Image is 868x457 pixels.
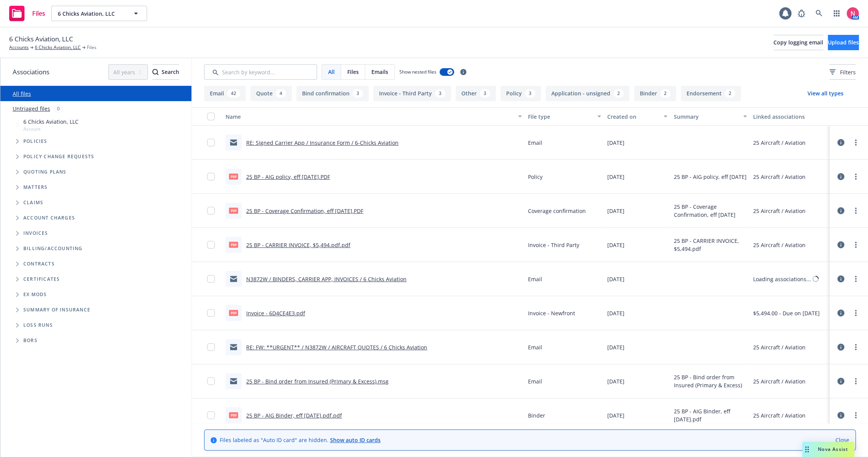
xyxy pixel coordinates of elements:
[851,240,860,249] a: more
[152,64,179,80] button: SearchSearch
[23,185,47,190] span: Matters
[528,173,543,181] span: Policy
[528,377,542,385] span: Email
[829,68,856,76] span: Filters
[500,86,541,101] button: Policy
[607,377,624,385] span: [DATE]
[528,207,586,215] span: Coverage confirmation
[773,39,823,46] span: Copy logging email
[828,39,859,46] span: Upload files
[802,442,812,457] div: Drag to move
[207,173,215,180] input: Toggle Row Selected
[23,338,38,343] span: BORs
[851,206,860,215] a: more
[207,343,215,351] input: Toggle Row Selected
[13,90,31,97] a: All files
[58,10,124,18] span: 6 Chicks Aviation, LLC
[607,241,624,249] span: [DATE]
[246,139,399,146] a: RE: Signed Carrier App / Insurance Form / 6-Chicks Aviation
[229,310,238,316] span: pdf
[246,378,389,385] a: 25 BP - Bind order from Insured (Primary & Excess).msg
[207,113,215,120] input: Select all
[528,411,545,419] span: Binder
[828,35,859,50] button: Upload files
[673,407,747,423] span: 25 BP - AIG Binder, eff [DATE].pdf
[753,139,806,147] div: 25 Aircraft / Aviation
[753,207,806,215] div: 25 Aircraft / Aviation
[276,89,286,98] div: 4
[23,277,60,282] span: Certificates
[528,113,593,121] div: File type
[660,89,670,98] div: 2
[23,216,75,220] span: Account charges
[399,69,436,75] span: Show nested files
[753,173,806,181] div: 25 Aircraft / Aviation
[851,138,860,147] a: more
[607,139,624,147] span: [DATE]
[851,172,860,181] a: more
[229,208,238,213] span: PDF
[207,309,215,317] input: Toggle Row Selected
[607,309,624,317] span: [DATE]
[835,436,849,444] a: Close
[847,7,859,20] img: photo
[207,275,215,283] input: Toggle Row Selected
[604,107,670,126] button: Created on
[152,69,159,75] svg: Search
[753,309,820,317] div: $5,494.00 - Due on [DATE]
[528,309,575,317] span: Invoice - Newfront
[246,207,363,215] a: 25 BP - Coverage Confirmation, eff [DATE].PDF
[528,241,579,249] span: Invoice - Third Party
[9,44,29,51] a: Accounts
[607,343,624,351] span: [DATE]
[607,207,624,215] span: [DATE]
[53,104,64,113] div: 0
[753,411,806,419] div: 25 Aircraft / Aviation
[23,170,67,174] span: Quoting plans
[246,412,342,419] a: 25 BP - AIG Binder, eff [DATE].pdf.pdf
[0,116,191,241] div: Tree Example
[87,44,96,51] span: Files
[750,107,830,126] button: Linked associations
[328,68,335,76] span: All
[353,89,363,98] div: 3
[525,89,535,98] div: 3
[23,200,43,205] span: Claims
[753,275,811,283] div: Loading associations...
[23,139,47,144] span: Policies
[23,292,47,297] span: Ex Mods
[840,68,856,76] span: Filters
[681,86,741,101] button: Endorsement
[802,442,854,457] button: Nova Assist
[23,323,53,328] span: Loss Runs
[673,173,746,181] span: 25 BP - AIG policy, eff [DATE]
[23,118,78,126] span: 6 Chicks Aviation, LLC
[753,241,806,249] div: 25 Aircraft / Aviation
[851,377,860,386] a: more
[829,64,856,80] button: Filters
[222,107,525,126] button: Name
[207,241,215,249] input: Toggle Row Selected
[528,275,542,283] span: Email
[152,65,179,79] div: Search
[220,436,381,444] span: Files labeled as "Auto ID card" are hidden.
[851,342,860,352] a: more
[347,68,359,76] span: Files
[13,67,49,77] span: Associations
[480,89,490,98] div: 3
[229,174,238,179] span: PDF
[525,107,605,126] button: File type
[6,3,48,24] a: Files
[250,86,292,101] button: Quote
[456,86,496,101] button: Other
[753,343,806,351] div: 25 Aircraft / Aviation
[634,86,676,101] button: Binder
[794,6,809,21] a: Report a Bug
[673,113,739,121] div: Summary
[673,237,747,253] span: 25 BP - CARRIER INVOICE, $5,494.pdf
[23,126,78,132] span: Account
[23,262,55,266] span: Contracts
[795,86,856,101] button: View all types
[613,89,624,98] div: 2
[371,68,388,76] span: Emails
